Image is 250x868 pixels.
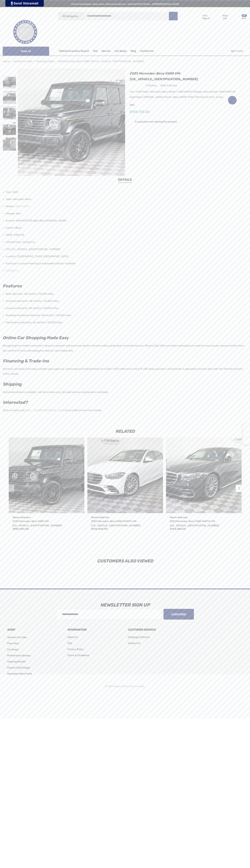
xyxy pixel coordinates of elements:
[6,210,245,217] li: Mileage: New
[128,627,183,632] h3: Customer Service
[223,14,232,20] p: Wish List
[115,49,127,53] span: Car Wraps
[63,15,78,18] span: All Categories
[236,485,243,492] button: Go to slide 2 of 2
[13,519,81,528] a: 2025 Mercedes-Benz G580 VIN W1NWM0AB7SX031618,$182,400.00
[7,640,19,647] a: Floor Mats
[3,283,245,289] h2: Features
[6,253,245,260] li: Location: [GEOGRAPHIC_DATA], [GEOGRAPHIC_DATA]
[67,627,122,632] h3: Information
[3,122,16,135] img: For Sale 2025 Mercedes-Benz G580 VIN W1NWM0AB4SX037585
[7,634,27,640] a: Vehicles For Sale
[131,49,136,53] span: Blog
[6,319,245,326] li: Maintenance Warranty: 24 months / 20,000 miles
[59,49,89,53] a: Vehicle Inventory Search
[7,653,31,659] a: Performance Brakes
[3,381,245,387] h2: Shipping
[71,3,179,5] span: Vehicle Marketplace. Shop Online. Nationwide Delivery. | 404.602.9593 | [EMAIL_ADDRESS][DOMAIN_NAME]
[130,90,236,99] span: Year: 2025 Make: Mercedes-Benz Model: G 580 4MATIC Mileage: New Exterior: MANUFAKTUR Night Black ...
[237,59,242,63] a: Previous
[6,189,245,196] li: Year: 2025
[6,290,245,298] li: Basic Warranty: 48 months / 50,000 miles
[9,438,84,513] img: For Sale 2025 Mercedes-Benz G580 VIN W1NWM0AB7SX031618
[3,389,245,395] p: Nationwide delivery available. Just let us know your zip code and we could quote an estimate.
[67,648,84,651] span: Privacy Policy
[9,438,84,513] a: 2025 Mercedes-Benz G580 VIN W1NWM0AB7SX031618,$182,400.00
[228,96,237,105] a: Wish List
[7,49,12,53] svg: Icon Line
[130,118,177,124] div: 5 customers are viewing this product
[3,75,16,88] img: For Sale 2025 Mercedes-Benz G580 VIN W1NWM0AB4SX037585
[7,654,31,657] span: Performance Brakes
[3,106,16,119] img: For Sale 2025 Mercedes-Benz G580 VIN W1NWM0AB4SX037585
[79,15,81,18] svg: Icon Arrow Down
[7,665,30,671] a: Players Club Forged
[160,83,177,88] a: Write a Review
[170,519,238,528] a: 2025 Mercedes-Benz S580 4MATIC VIN W1K6G7GB0SA325823,$143,285.00
[3,138,16,151] img: For Sale 2025 Mercedes-Benz G580 VIN W1NWM0AB4SX037585
[7,429,243,433] h2: Related
[7,642,19,645] span: Floor Mats
[191,11,212,23] a: Sign in
[13,520,62,527] span: 2025 Mercedes-Benz G580 VIN [US_VEHICLE_IDENTIFICATION_NUMBER]
[7,671,32,677] a: Mercedes-Benz Parts
[24,408,66,413] a: [EMAIL_ADDRESS][DOMAIN_NAME]
[87,438,163,513] a: 2025 Mercedes-Benz S580 4MATIC VIN W1K6G7GB2SA329002,$142,000.00
[7,672,32,675] span: Mercedes-Benz Parts
[7,559,243,563] h2: Customers Also Viewed
[7,636,27,639] span: Vehicles For Sale
[67,652,89,659] a: Terms & Conditions
[118,177,132,183] a: Details
[3,407,245,413] p: Chat or email us at if you'd like to have this vehicle.
[6,267,18,274] a: Contact Us
[91,519,159,528] a: 2025 Mercedes-Benz S580 4MATIC VIN W1K6G7GB2SA329002,$142,000.00
[11,1,13,5] img: PjwhLS0gR2VuZXJhdG9yOiBHcmF2aXQuaW8gLS0+PHN2ZyB4bWxucz0iaHR0cDovL3d3dy53My5vcmcvMjAwMC9zdmciIHhtb...
[3,342,245,353] p: Recognizing the modern consumer's desire to research and purchase electric vehicles online, parti...
[13,527,29,530] span: $182,400.00
[3,58,247,64] nav: Breadcrumb
[243,440,250,443] svg: Top
[242,17,247,20] p: Cart
[245,425,248,429] svg: Recently Viewed
[202,17,210,20] p: Sign In
[6,217,245,224] li: Exterior: MANUFAKTUR Night Black [PERSON_NAME]
[58,60,144,63] a: 2025 Mercedes-Benz G580 VIN [US_VEHICLE_IDENTIFICATION_NUMBER]
[166,438,242,513] a: 2025 Mercedes-Benz S580 4MATIC VIN W1K6G7GB0SA325823,$143,285.00
[169,12,178,21] button: Search
[7,659,26,665] a: Steering Wheels
[6,231,245,239] li: MSRP: $184,735
[87,438,163,513] img: For Sale 2025 Mercedes-Benz S580 4MATIC VIN W1K6G7GB2SA329002
[6,203,245,210] li: Model:
[6,260,245,267] li: Purchase or Lease Financing & Nationwide Delivery Available
[230,98,234,102] svg: Wish List
[3,91,16,104] img: For Sale 2025 Mercedes-Benz G580 VIN W1NWM0AB4SX037585
[195,14,201,19] svg: Icon User Account
[6,239,245,246] li: Internet Price: Contact Us
[7,14,43,50] img: Players Club | Cars For Sale
[6,196,245,203] li: Make: Mercedes-Benz
[128,636,150,639] span: Shipping & Returns
[128,634,150,640] a: Shipping & Returns
[67,646,84,652] a: Privacy Policy
[91,520,140,527] span: 2025 Mercedes-Benz S580 4MATIC VIN [US_VEHICLE_IDENTIFICATION_NUMBER]
[36,60,54,63] a: Mercedes-Benz
[7,666,30,669] span: Players Club Forged
[232,11,247,25] a: Cart with 0 items
[13,60,33,63] a: Vehicles For Sale
[6,246,245,253] li: VIN: [US_VEHICLE_IDENTIFICATION_NUMBER]
[7,648,19,651] span: Car Wraps
[67,634,78,640] a: About Us
[91,515,159,520] p: Players Club Cars
[4,600,246,610] h3: Newsletter Sign Up
[93,49,98,53] span: Sell
[140,49,154,53] span: Contact Us
[234,14,239,19] svg: Review Your Cart
[67,636,78,639] span: About Us
[164,609,194,620] button: Subscribe
[102,49,111,53] a: Service
[3,365,245,376] p: Purchase and lease financing available upon approval. Typical approval requirements are a 620+ FI...
[215,15,221,20] svg: Wish List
